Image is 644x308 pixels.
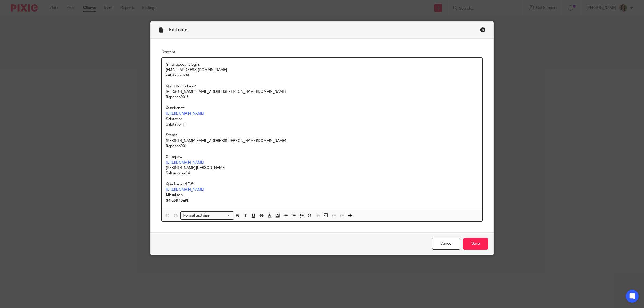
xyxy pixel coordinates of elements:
[166,116,478,122] p: Salutation
[166,89,478,94] p: [PERSON_NAME][EMAIL_ADDRESS][PERSON_NAME][DOMAIN_NAME]
[166,112,204,115] a: [URL][DOMAIN_NAME]
[166,133,478,138] p: Stripe:
[166,144,478,149] p: Rapesco001
[166,171,478,176] p: Saltymouse14
[166,165,478,171] p: [PERSON_NAME].[PERSON_NAME]
[166,138,478,144] p: [PERSON_NAME][EMAIL_ADDRESS][PERSON_NAME][DOMAIN_NAME]
[166,62,478,67] p: Gmail account login:
[166,193,183,197] strong: MHudson
[182,213,211,218] span: Normal text size
[180,211,234,220] div: Search for option
[480,27,485,32] div: Close this dialog window
[161,49,483,55] label: Content
[166,84,478,89] p: QuickBooks login:
[463,238,488,250] input: Save
[166,94,478,100] p: Rapesco001!
[211,213,231,218] input: Search for option
[432,238,460,250] a: Cancel
[166,73,478,78] p: sAlutation68&
[166,182,478,187] p: Quadranet NEW:
[166,154,478,160] p: Caterpay:
[166,122,478,127] p: Salutation!1
[166,67,478,73] p: [EMAIL_ADDRESS][DOMAIN_NAME]
[166,105,478,111] p: Quadranet:
[166,188,204,192] a: [URL][DOMAIN_NAME]
[166,161,204,164] a: [URL][DOMAIN_NAME]
[169,28,187,32] span: Edit note
[166,199,188,203] strong: S4lut4t10n#!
